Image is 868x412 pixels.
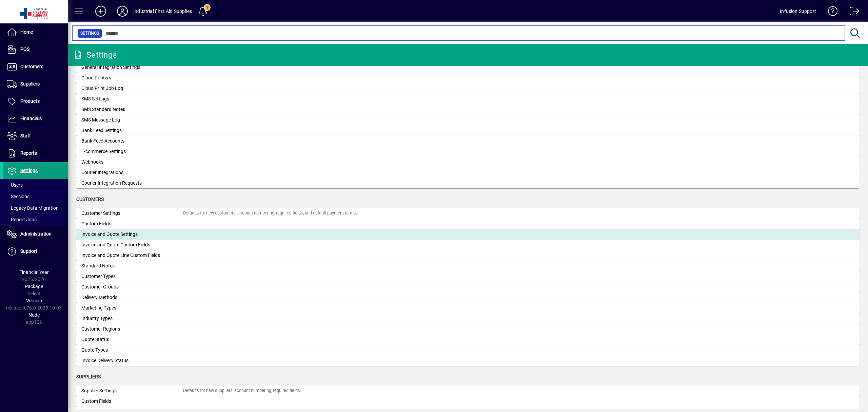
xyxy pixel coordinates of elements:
[81,231,183,238] div: Invoice and Quote Settings
[76,196,104,202] span: Customers
[76,178,860,188] a: Courier Integration Requests
[81,85,183,92] div: Cloud Print Job Log
[81,106,183,113] div: SMS Standard Notes
[81,64,183,71] div: General Integration Settings
[20,98,40,104] span: Products
[3,58,68,75] a: Customers
[81,210,183,217] div: Customer Settings
[76,334,860,345] a: Quote Status
[112,5,133,17] button: Profile
[81,315,183,322] div: Industry Types
[183,388,301,394] div: Defaults for new suppliers, account numbering, required fields.
[28,312,40,318] span: Node
[81,180,183,187] div: Courier Integration Requests
[780,6,816,17] div: Infusion Support
[81,357,183,364] div: Invoice Delivery Status
[20,133,31,138] span: Staff
[80,30,99,37] span: Settings
[20,81,40,87] span: Suppliers
[81,158,183,166] div: Webhooks
[76,146,860,157] a: E-commerce Settings
[7,217,37,222] span: Report Jobs
[76,374,101,379] span: Suppliers
[20,150,37,156] span: Reports
[3,243,68,260] a: Support
[76,83,860,94] a: Cloud Print Job Log
[76,386,860,396] a: Supplier SettingsDefaults for new suppliers, account numbering, required fields.
[20,64,43,69] span: Customers
[76,73,860,83] a: Cloud Printers
[73,50,117,60] div: Settings
[76,240,860,250] a: Invoice and Quote Custom Fields
[81,127,183,134] div: Bank Feed Settings
[133,6,192,17] div: Industrial First Aid Supplies
[845,1,860,23] a: Logout
[20,116,42,121] span: Financials
[90,5,112,17] button: Add
[76,219,860,229] a: Custom Fields
[76,261,860,271] a: Standard Notes
[81,252,183,259] div: Invoice and Quote Line Custom Fields
[81,116,183,124] div: SMS Message Log
[7,194,29,199] span: Sessions
[81,220,183,227] div: Custom Fields
[81,241,183,248] div: Invoice and Quote Custom Fields
[76,115,860,125] a: SMS Message Log
[81,262,183,269] div: Standard Notes
[81,347,183,354] div: Quote Types
[76,303,860,313] a: Marketing Types
[81,137,183,145] div: Bank Feed Accounts
[3,128,68,145] a: Staff
[76,396,860,407] a: Custom Fields
[3,226,68,243] a: Administration
[20,29,33,35] span: Home
[20,248,37,254] span: Support
[76,313,860,324] a: Industry Types
[19,269,49,275] span: Financial Year
[20,46,29,52] span: POS
[76,208,860,219] a: Customer SettingsDefaults for new customers, account numbering, required fields, and default paym...
[3,76,68,93] a: Suppliers
[81,387,183,394] div: Supplier Settings
[81,283,183,291] div: Customer Groups
[76,250,860,261] a: Invoice and Quote Line Custom Fields
[76,271,860,282] a: Customer Types
[76,282,860,292] a: Customer Groups
[76,229,860,240] a: Invoice and Quote Settings
[81,398,183,405] div: Custom Fields
[3,24,68,41] a: Home
[81,74,183,81] div: Cloud Printers
[3,41,68,58] a: POS
[3,145,68,162] a: Reports
[3,93,68,110] a: Products
[7,182,23,188] span: Users
[81,304,183,312] div: Marketing Types
[76,167,860,178] a: Courier Integrations
[3,202,68,214] a: Legacy Data Migration
[76,104,860,115] a: SMS Standard Notes
[76,355,860,366] a: Invoice Delivery Status
[3,179,68,191] a: Users
[76,292,860,303] a: Delivery Methods
[76,157,860,167] a: Webhooks
[81,273,183,280] div: Customer Types
[20,168,38,173] span: Settings
[76,324,860,334] a: Customer Regions
[823,1,838,23] a: Knowledge Base
[76,345,860,355] a: Quote Types
[76,136,860,146] a: Bank Feed Accounts
[76,62,860,73] a: General Integration Settings
[7,205,59,211] span: Legacy Data Migration
[81,294,183,301] div: Delivery Methods
[76,94,860,104] a: SMS Settings
[76,125,860,136] a: Bank Feed Settings
[81,325,183,333] div: Customer Regions
[25,284,43,289] span: Package
[3,191,68,202] a: Sessions
[26,298,42,303] span: Version
[20,231,52,237] span: Administration
[81,336,183,343] div: Quote Status
[3,110,68,127] a: Financials
[81,148,183,155] div: E-commerce Settings
[3,214,68,225] a: Report Jobs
